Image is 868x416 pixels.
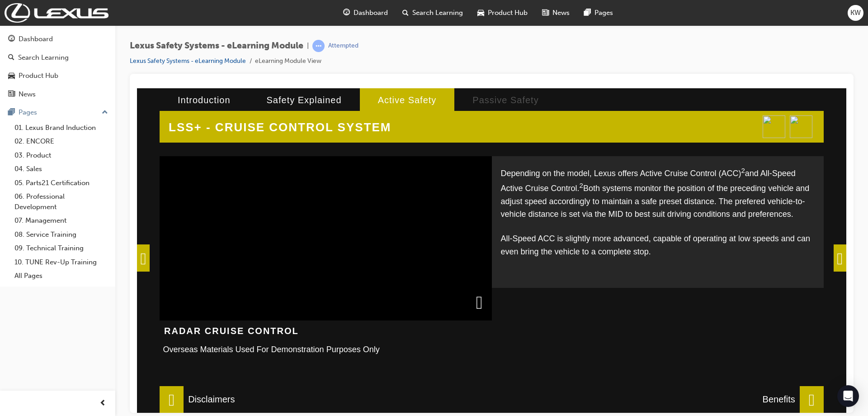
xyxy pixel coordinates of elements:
img: convenience.png [626,27,648,50]
h2: LSS+ - CRUISE CONTROL SYSTEM [23,23,264,56]
a: 05. Parts21 Certification [11,176,112,190]
a: 06. Professional Development [11,190,112,214]
a: search-iconSearch Learning [395,4,470,22]
span: guage-icon [8,35,15,43]
a: 09. Technical Training [11,241,112,255]
p: Depending on the model, Lexus offers Active Cruise Control (ACC) and All-Speed Active Cruise Cont... [364,77,678,133]
button: KW [848,5,863,21]
a: Dashboard [4,31,112,48]
span: pages-icon [8,109,15,117]
a: News [4,86,112,103]
a: 10. TUNE Rev-Up Training [11,255,112,269]
button: Pages [4,104,112,121]
h3: Radar Cruise Control [27,237,162,249]
div: Open Intercom Messenger [837,385,859,407]
span: | [307,41,309,51]
span: news-icon [542,7,549,19]
a: guage-iconDashboard [336,4,395,22]
li: eLearning Module View [255,56,321,67]
span: Product Hub [488,8,528,18]
a: Lexus Safety Systems - eLearning Module [130,57,246,65]
span: guage-icon [343,7,350,19]
a: 07. Management [11,214,112,228]
a: 08. Service Training [11,228,112,242]
span: prev-icon [99,398,106,409]
span: car-icon [477,7,484,19]
button: DashboardSearch LearningProduct HubNews [4,29,112,104]
span: search-icon [402,7,409,19]
div: News [19,89,36,100]
a: Product Hub [4,67,112,84]
div: Product Hub [19,71,58,81]
div: Pages [19,107,37,118]
sup: 2 [604,78,608,86]
a: 02. ENCORE [11,134,112,148]
span: Lexus Safety Systems - eLearning Module [130,41,303,51]
div: Disclaimers [47,304,102,318]
span: News [552,8,570,18]
span: news-icon [8,91,15,99]
sup: 2 [443,93,446,101]
span: car-icon [8,72,15,80]
div: Attempted [328,42,359,50]
p: All-Speed ACC is slightly more advanced, capable of operating at low speeds and can even bring th... [364,144,678,170]
div: Dashboard [19,34,53,44]
span: pages-icon [584,7,591,19]
div: Overseas Materials Used For Demonstration Purposes Only [26,255,243,268]
a: All Pages [11,269,112,283]
div: Search Learning [18,53,69,63]
span: Search Learning [412,8,463,18]
span: search-icon [8,54,14,62]
a: news-iconNews [535,4,577,22]
span: KW [850,8,861,18]
a: 03. Product [11,148,112,163]
img: activesafety.png [653,27,675,50]
img: Trak [5,3,108,23]
span: learningRecordVerb_ATTEMPT-icon [312,40,325,52]
div: Benefits [621,304,663,318]
span: up-icon [102,107,108,119]
a: 01. Lexus Brand Induction [11,121,112,135]
a: Search Learning [4,49,112,66]
a: 04. Sales [11,162,112,176]
span: Dashboard [354,8,388,18]
span: Pages [594,8,613,18]
a: car-iconProduct Hub [470,4,535,22]
a: pages-iconPages [577,4,620,22]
